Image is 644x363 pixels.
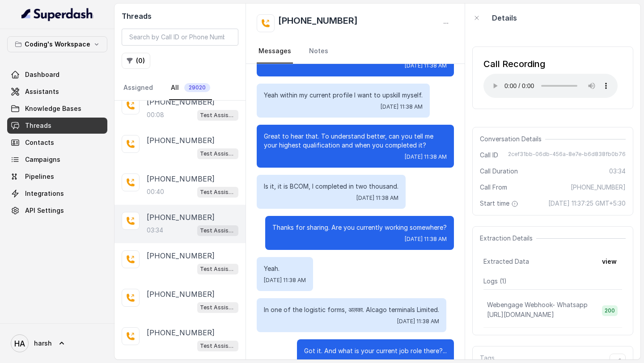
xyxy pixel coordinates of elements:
[25,70,59,79] span: Dashboard
[147,212,215,223] p: [PHONE_NUMBER]
[405,236,447,243] span: [DATE] 11:38 AM
[257,39,293,63] a: Messages
[25,87,59,96] span: Assistants
[122,76,155,100] a: Assigned
[307,39,330,63] a: Notes
[147,135,215,146] p: [PHONE_NUMBER]
[7,84,107,100] a: Assistants
[25,121,51,130] span: Threads
[264,264,306,273] p: Yeah.
[480,135,545,144] span: Conversation Details
[480,167,518,176] span: Call Duration
[200,149,236,158] p: Test Assistant-3
[356,194,398,202] span: [DATE] 11:38 AM
[405,62,447,69] span: [DATE] 11:38 AM
[147,250,215,261] p: [PHONE_NUMBER]
[147,327,215,338] p: [PHONE_NUMBER]
[597,253,622,270] button: view
[480,234,536,243] span: Extraction Details
[147,187,164,196] p: 00:40
[264,132,447,150] p: Great to hear that. To understand better, can you tell me your highest qualification and when you...
[147,110,164,119] p: 00:08
[7,169,107,185] a: Pipelines
[264,305,439,314] p: In one of the logistic forms, अलका. Alcago terminals Limited.
[7,135,107,151] a: Contacts
[25,104,81,113] span: Knowledge Bases
[397,318,439,325] span: [DATE] 11:38 AM
[21,7,93,21] img: light.svg
[25,172,54,181] span: Pipelines
[169,76,212,100] a: All29020
[571,183,626,192] span: [PHONE_NUMBER]
[602,305,618,316] span: 200
[200,342,236,350] p: Test Assistant- 2
[548,199,626,208] span: [DATE] 11:37:25 GMT+5:30
[272,223,447,232] p: Thanks for sharing. Are you currently working somewhere?
[7,186,107,202] a: Integrations
[184,83,210,92] span: 29020
[487,300,588,309] p: Webengage Webhook- Whatsapp
[264,91,423,100] p: Yeah within my current profile I want to upskill myself.
[480,199,520,208] span: Start time
[122,53,150,69] button: (0)
[278,14,358,32] h2: [PHONE_NUMBER]
[25,39,90,50] p: Coding's Workspace
[200,226,236,235] p: Test Assistant- 2
[200,188,236,197] p: Test Assistant- 2
[25,189,64,198] span: Integrations
[25,206,64,215] span: API Settings
[487,311,554,318] span: [URL][DOMAIN_NAME]
[257,39,454,63] nav: Tabs
[7,36,107,52] button: Coding's Workspace
[7,203,107,219] a: API Settings
[34,339,52,348] span: harsh
[7,101,107,117] a: Knowledge Bases
[200,111,236,120] p: Test Assistant- 2
[7,331,107,356] a: harsh
[122,29,238,46] input: Search by Call ID or Phone Number
[122,76,238,100] nav: Tabs
[7,118,107,134] a: Threads
[492,13,517,23] p: Details
[480,183,507,192] span: Call From
[200,265,236,274] p: Test Assistant- 2
[25,155,60,164] span: Campaigns
[14,339,25,348] text: HA
[483,257,529,266] span: Extracted Data
[304,346,447,355] p: Got it. And what is your current job role there?...
[122,11,238,21] h2: Threads
[609,167,626,176] span: 03:34
[483,58,618,70] div: Call Recording
[200,303,236,312] p: Test Assistant- 2
[480,151,498,160] span: Call ID
[405,153,447,160] span: [DATE] 11:38 AM
[483,277,622,286] p: Logs ( 1 )
[7,67,107,83] a: Dashboard
[381,103,423,110] span: [DATE] 11:38 AM
[25,138,54,147] span: Contacts
[264,182,398,191] p: Is it, it is BCOM, I completed in two thousand.
[147,226,163,235] p: 03:34
[483,74,618,98] audio: Your browser does not support the audio element.
[508,151,626,160] span: 2cef31bb-06db-456a-8e7e-b6d838fb0b76
[264,277,306,284] span: [DATE] 11:38 AM
[147,173,215,184] p: [PHONE_NUMBER]
[7,152,107,168] a: Campaigns
[147,97,215,107] p: [PHONE_NUMBER]
[147,289,215,300] p: [PHONE_NUMBER]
